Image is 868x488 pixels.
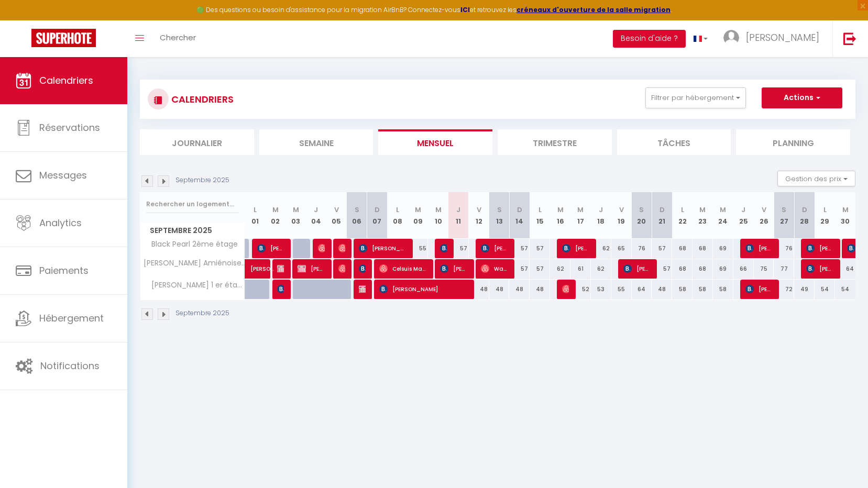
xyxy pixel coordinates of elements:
[806,259,833,279] span: [PERSON_NAME]
[152,20,204,57] a: Chercher
[456,205,460,215] abbr: J
[613,30,686,48] button: Besoin d'aide ?
[379,259,427,279] span: Celsuis Matumona
[652,239,672,258] div: 57
[562,238,589,258] span: [PERSON_NAME] und [PERSON_NAME]
[169,87,234,111] h3: CALENDRIERS
[713,259,733,279] div: 69
[652,192,672,239] th: 21
[338,259,345,279] span: [PERSON_NAME]
[285,192,306,239] th: 03
[815,192,835,239] th: 29
[142,259,247,267] span: [PERSON_NAME] Amiénoises Gold Pearl Hyper Centre
[469,280,489,299] div: 48
[782,205,786,215] abbr: S
[460,5,470,14] a: ICI
[378,129,492,155] li: Mensuel
[577,205,584,215] abbr: M
[550,192,570,239] th: 16
[660,205,665,215] abbr: D
[639,205,644,215] abbr: S
[175,175,229,185] p: Septembre 2025
[277,279,284,299] span: [PERSON_NAME]
[259,129,373,155] li: Semaine
[835,192,855,239] th: 30
[619,205,624,215] abbr: V
[175,308,229,318] p: Septembre 2025
[509,280,530,299] div: 48
[699,205,706,215] abbr: M
[693,280,713,299] div: 58
[599,205,603,215] abbr: J
[39,216,82,229] span: Analytics
[396,205,399,215] abbr: L
[774,239,794,258] div: 76
[40,359,100,372] span: Notifications
[477,205,481,215] abbr: V
[745,279,773,299] span: [PERSON_NAME]
[632,280,652,299] div: 64
[39,74,93,87] span: Calendriers
[591,280,611,299] div: 53
[623,259,651,279] span: [PERSON_NAME]
[530,239,550,258] div: 57
[293,205,299,215] abbr: M
[440,238,447,258] span: [PERSON_NAME]
[509,259,530,279] div: 57
[745,238,773,258] span: [PERSON_NAME] [PERSON_NAME]
[498,129,612,155] li: Trimestre
[562,279,569,299] span: [PERSON_NAME]
[754,259,774,279] div: 75
[733,259,754,279] div: 66
[645,87,746,108] button: Filtrer par hébergement
[843,32,856,45] img: logout
[716,20,832,57] a: ... [PERSON_NAME]
[359,238,406,258] span: [PERSON_NAME]
[448,192,469,239] th: 11
[497,205,502,215] abbr: S
[326,192,347,239] th: 05
[39,121,100,134] span: Réservations
[842,205,849,215] abbr: M
[723,30,739,46] img: ...
[835,280,855,299] div: 54
[774,259,794,279] div: 77
[530,259,550,279] div: 57
[823,205,827,215] abbr: L
[142,239,240,250] span: Black Pearl 2ème étage
[140,223,245,238] span: Septembre 2025
[802,205,807,215] abbr: D
[570,192,591,239] th: 17
[632,239,652,258] div: 76
[736,129,850,155] li: Planning
[318,238,325,258] span: Celsuis Matumona
[8,4,40,36] button: Ouvrir le widget de chat LiveChat
[272,205,279,215] abbr: M
[489,192,510,239] th: 13
[39,264,89,277] span: Paiements
[733,192,754,239] th: 25
[693,239,713,258] div: 68
[746,31,819,44] span: [PERSON_NAME]
[257,238,284,258] span: [PERSON_NAME]
[652,259,672,279] div: 57
[517,5,671,14] a: créneaux d'ouverture de la salle migration
[794,192,815,239] th: 28
[39,312,104,325] span: Hébergement
[611,192,632,239] th: 19
[652,280,672,299] div: 48
[298,259,325,279] span: [PERSON_NAME]
[509,192,530,239] th: 14
[806,238,833,258] span: [PERSON_NAME]
[379,279,468,299] span: [PERSON_NAME]
[570,259,591,279] div: 61
[387,192,408,239] th: 08
[777,171,855,186] button: Gestion des prix
[481,238,508,258] span: [PERSON_NAME]
[591,239,611,258] div: 62
[835,259,855,279] div: 64
[347,192,367,239] th: 06
[31,29,96,47] img: Super Booking
[713,192,733,239] th: 24
[681,205,684,215] abbr: L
